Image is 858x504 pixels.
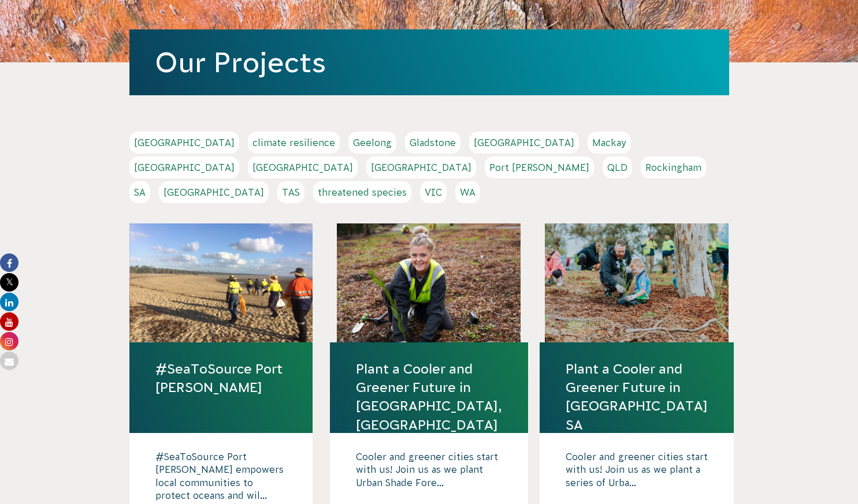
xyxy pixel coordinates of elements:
a: Our Projects [155,47,326,78]
a: [GEOGRAPHIC_DATA] [469,132,579,154]
a: [GEOGRAPHIC_DATA] [366,156,476,178]
a: [GEOGRAPHIC_DATA] [129,156,239,178]
a: TAS [277,181,304,203]
a: Gladstone [405,132,460,154]
a: [GEOGRAPHIC_DATA] [248,156,358,178]
a: WA [455,181,480,203]
a: Plant a Cooler and Greener Future in [GEOGRAPHIC_DATA], [GEOGRAPHIC_DATA] [356,360,502,434]
a: [GEOGRAPHIC_DATA] [159,181,269,203]
a: [GEOGRAPHIC_DATA] [129,132,239,154]
a: VIC [420,181,447,203]
a: climate resilience [248,132,340,154]
a: Rockingham [641,156,706,178]
a: Mackay [588,132,631,154]
a: SA [129,181,150,203]
a: threatened species [313,181,411,203]
a: Geelong [348,132,396,154]
a: Port [PERSON_NAME] [485,156,594,178]
a: Plant a Cooler and Greener Future in [GEOGRAPHIC_DATA] SA [566,360,708,434]
a: #SeaToSource Port [PERSON_NAME] [155,360,287,397]
a: QLD [603,156,632,178]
